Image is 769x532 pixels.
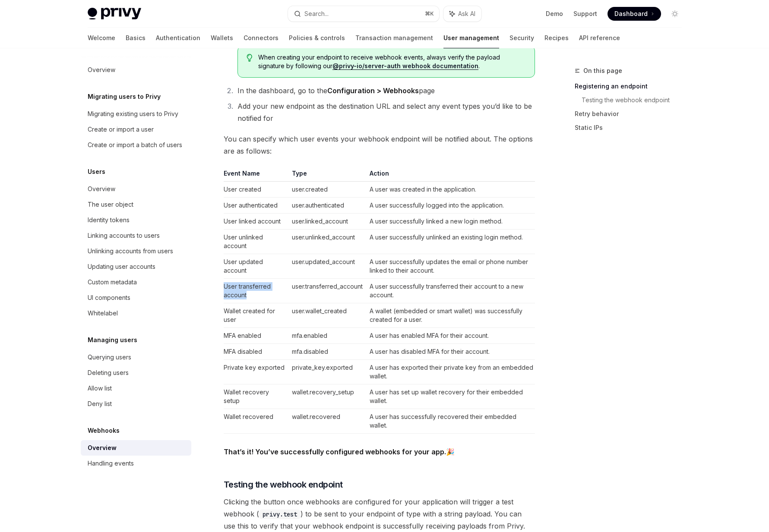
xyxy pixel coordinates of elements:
[81,106,191,122] a: Migrating existing users to Privy
[668,7,682,21] button: Toggle dark mode
[573,9,597,18] a: Support
[88,91,161,102] h5: Migrating users to Privy
[81,365,191,381] a: Deleting users
[288,279,366,303] td: user.transferred_account
[88,124,154,135] div: Create or import a user
[366,169,535,182] th: Action
[458,9,475,18] span: Ask AI
[608,7,661,21] a: Dashboard
[81,137,191,153] a: Create or import a batch of users
[247,54,253,62] svg: Tip
[288,6,439,22] button: Search...⌘K
[366,303,535,328] td: A wallet (embedded or smart wallet) was successfully created for a user.
[579,28,620,48] a: API reference
[88,352,131,362] div: Querying users
[288,214,366,230] td: user.linked_account
[288,303,366,328] td: user.wallet_created
[366,328,535,344] td: A user has enabled MFA for their account.
[88,443,117,453] div: Overview
[81,122,191,137] a: Create or import a user
[546,9,563,18] a: Demo
[81,381,191,396] a: Allow list
[366,344,535,360] td: A user has disabled MFA for their account.
[81,290,191,305] a: UI components
[224,384,288,409] td: Wallet recovery setup
[575,79,689,93] a: Registering an endpoint
[288,198,366,214] td: user.authenticated
[88,8,141,20] img: light logo
[156,28,200,48] a: Authentication
[224,446,535,458] span: 🎉
[88,293,130,303] div: UI components
[582,93,689,107] a: Testing the webhook endpoint
[355,28,433,48] a: Transaction management
[304,9,329,19] div: Search...
[288,409,366,434] td: wallet.recovered
[88,199,133,210] div: The user object
[81,456,191,471] a: Handling events
[224,409,288,434] td: Wallet recovered
[366,214,535,230] td: A user successfully linked a new login method.
[224,344,288,360] td: MFA disabled
[366,198,535,214] td: A user successfully logged into the application.
[224,496,535,532] span: Clicking the button once webhooks are configured for your application will trigger a test webhook...
[237,86,435,95] span: In the dashboard, go to the page
[211,28,233,48] a: Wallets
[288,254,366,279] td: user.updated_account
[259,510,301,519] code: privy.test
[327,86,419,95] strong: Configuration > Webhooks
[81,305,191,321] a: Whitelabel
[81,274,191,290] a: Custom metadata
[88,308,118,318] div: Whitelabel
[366,182,535,198] td: A user was created in the application.
[88,215,130,225] div: Identity tokens
[81,181,191,197] a: Overview
[88,368,129,378] div: Deleting users
[224,230,288,254] td: User unlinked account
[88,167,105,177] h5: Users
[81,440,191,456] a: Overview
[244,28,278,48] a: Connectors
[443,28,499,48] a: User management
[126,28,146,48] a: Basics
[288,384,366,409] td: wallet.recovery_setup
[332,62,478,70] a: @privy-io/server-auth webhook documentation
[583,66,622,76] span: On this page
[224,447,446,456] strong: That’s it! You’ve successfully configured webhooks for your app.
[443,6,481,22] button: Ask AI
[88,246,173,256] div: Unlinking accounts from users
[288,169,366,182] th: Type
[81,243,191,259] a: Unlinking accounts from users
[366,409,535,434] td: A user has successfully recovered their embedded wallet.
[88,335,137,345] h5: Managing users
[88,261,155,272] div: Updating user accounts
[224,478,343,491] span: Testing the webhook endpoint
[288,344,366,360] td: mfa.disabled
[88,184,115,194] div: Overview
[224,169,288,182] th: Event Name
[81,228,191,243] a: Linking accounts to users
[224,182,288,198] td: User created
[224,303,288,328] td: Wallet created for user
[81,349,191,365] a: Querying users
[366,230,535,254] td: A user successfully unlinked an existing login method.
[366,360,535,384] td: A user has exported their private key from an embedded wallet.
[224,254,288,279] td: User updated account
[288,182,366,198] td: user.created
[81,259,191,274] a: Updating user accounts
[224,198,288,214] td: User authenticated
[224,328,288,344] td: MFA enabled
[224,214,288,230] td: User linked account
[288,328,366,344] td: mfa.enabled
[288,360,366,384] td: private_key.exported
[88,425,120,436] h5: Webhooks
[237,102,532,123] span: Add your new endpoint as the destination URL and select any event types you’d like to be notified...
[88,383,112,393] div: Allow list
[544,28,569,48] a: Recipes
[81,62,191,78] a: Overview
[366,279,535,303] td: A user successfully transferred their account to a new account.
[575,121,689,135] a: Static IPs
[88,399,112,409] div: Deny list
[366,254,535,279] td: A user successfully updates the email or phone number linked to their account.
[81,212,191,228] a: Identity tokens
